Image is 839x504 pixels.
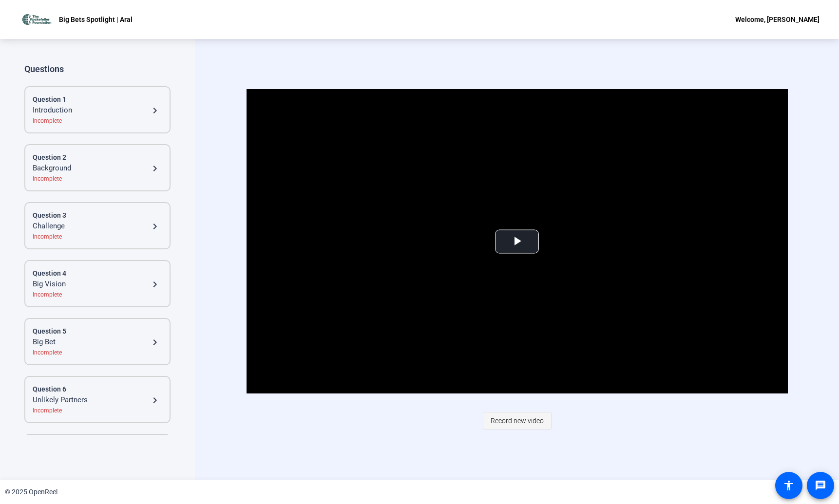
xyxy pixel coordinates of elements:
div: Incomplete [33,232,162,241]
div: Question 3 [33,210,162,221]
div: Incomplete [33,290,162,299]
mat-icon: navigate_next [149,105,161,116]
p: Big Bets Spotlight | Aral [59,14,133,25]
mat-icon: message [815,480,826,491]
div: Big Vision [33,279,149,290]
div: Challenge [33,221,149,232]
div: Unlikely Partners [33,394,149,406]
div: Incomplete [33,406,162,415]
div: Question 2 [33,152,162,163]
div: Big Bet [33,336,149,348]
mat-icon: navigate_next [149,221,161,232]
div: Incomplete [33,116,162,125]
div: Incomplete [33,174,162,183]
div: Incomplete [33,348,162,357]
div: Question 6 [33,384,162,394]
div: Background [33,163,149,174]
mat-icon: navigate_next [149,279,161,290]
mat-icon: navigate_next [149,336,161,348]
button: Record new video [483,412,552,429]
div: Questions [24,63,171,75]
button: Play Video [495,229,539,253]
div: Question 5 [33,326,162,336]
span: Record new video [491,411,544,430]
mat-icon: accessibility [783,480,795,491]
mat-icon: navigate_next [149,394,161,406]
div: Question 4 [33,268,162,279]
div: Introduction [33,105,149,116]
mat-icon: navigate_next [149,163,161,174]
div: © 2025 OpenReel [5,487,57,497]
div: Welcome, [PERSON_NAME] [735,14,820,25]
img: OpenReel logo [19,10,54,29]
div: Video Player [247,89,788,393]
div: Question 1 [33,94,162,105]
